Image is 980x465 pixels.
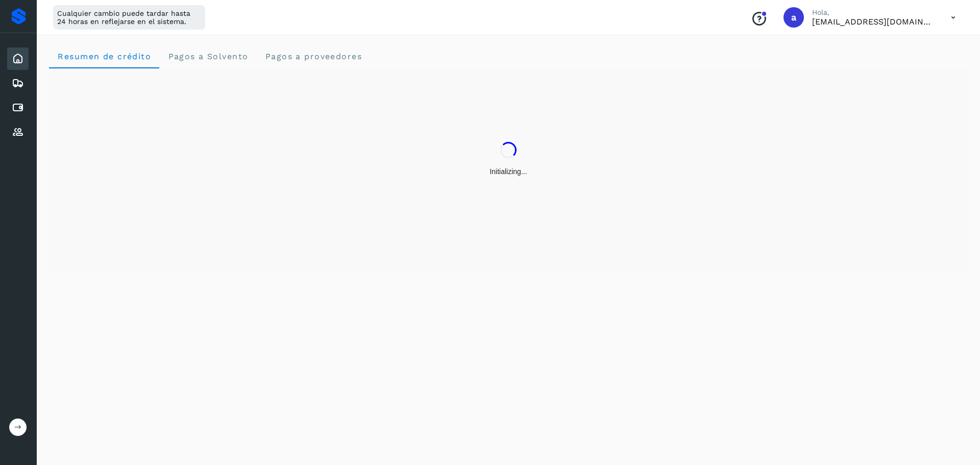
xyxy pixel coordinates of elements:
[812,17,935,27] p: administracion@aplogistica.com
[7,72,29,94] div: Embarques
[7,121,29,143] div: Proveedores
[7,47,29,70] div: Inicio
[53,5,205,30] div: Cualquier cambio puede tardar hasta 24 horas en reflejarse en el sistema.
[264,52,362,61] span: Pagos a proveedores
[167,52,248,61] span: Pagos a Solvento
[812,8,935,17] p: Hola,
[57,52,151,61] span: Resumen de crédito
[7,96,29,119] div: Cuentas por pagar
